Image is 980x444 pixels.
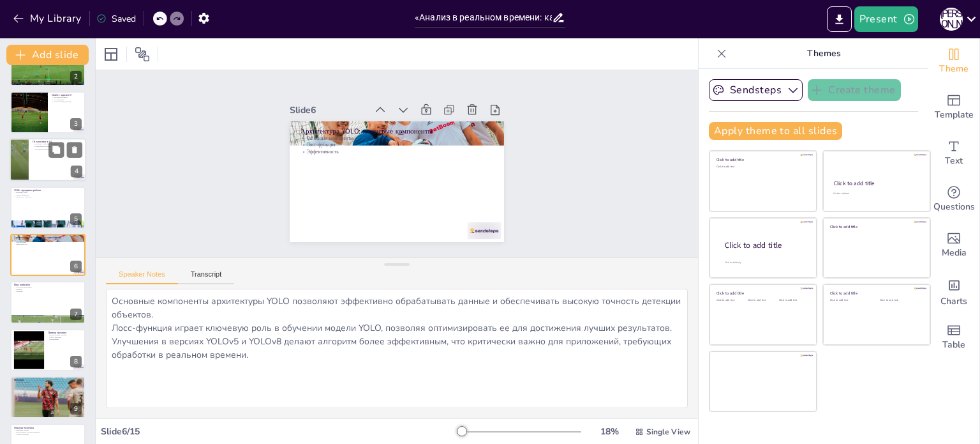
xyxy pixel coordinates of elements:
button: Delete Slide [67,142,82,158]
div: Click to add title [834,180,919,187]
div: 5 [10,187,85,229]
div: Add ready made slides [928,84,979,130]
p: Архитектура YOLO: ключевые компоненты [301,191,493,201]
div: 2 [10,43,85,86]
span: Position [135,47,150,62]
div: Get real-time input from your audience [928,176,979,222]
div: 4 [71,166,82,178]
p: FPS и задержка [48,336,82,339]
div: 7 [10,281,85,323]
p: Анализ производительности [14,386,82,388]
p: Пример трекинга [48,330,82,334]
div: Layout [101,44,121,65]
div: 5 [70,213,82,225]
div: Click to add text [748,299,776,302]
div: Add images, graphics, shapes or video [928,222,979,268]
div: Slide 6 [427,211,504,224]
p: Улучшение качества [33,148,82,151]
button: Export to PowerPoint [827,6,852,32]
div: 8 [10,329,85,371]
span: Text [945,154,963,168]
div: 3 [70,118,82,130]
div: 2 [70,71,82,82]
p: Применение [48,338,82,341]
p: Метрики [14,378,82,382]
p: Критерии оценки [14,429,82,431]
p: Основные компоненты [14,238,82,241]
button: Duplicate Slide [48,142,64,158]
div: Click to add title [725,240,806,251]
div: А [PERSON_NAME] [940,8,963,31]
p: Лосс-функция [14,241,82,243]
div: Click to add text [833,192,918,195]
div: Add text boxes [928,130,979,176]
div: 9 [10,376,85,418]
p: Опасные моменты [14,425,82,429]
p: Themes [732,38,916,69]
p: Современные методы [33,146,82,148]
p: Этапы обработки [14,194,82,196]
div: 3 [10,91,85,134]
p: Скорость и точность [14,195,82,198]
button: Apply theme to all slides [709,122,842,140]
p: Анализ ситуации [14,433,82,436]
button: Add slide [6,45,89,65]
span: Questions [933,200,975,214]
span: Table [942,338,965,352]
div: Change the overall theme [928,38,979,84]
button: Present [854,6,918,32]
p: Визуализация трекинга [48,333,82,336]
span: Charts [940,295,967,309]
div: Add charts and graphs [928,268,979,314]
div: 6 [70,261,82,272]
p: Основные компоненты [301,186,493,192]
div: Click to add title [716,157,808,162]
div: 18 % [594,425,625,438]
p: YOLO: принципы работы [14,188,82,192]
button: Speaker Notes [106,270,178,284]
p: Детекция объектов [52,96,82,98]
div: Click to add text [716,165,808,169]
p: Архитектура YOLO: ключевые компоненты [14,236,82,240]
p: Лосс-функция [301,180,493,186]
p: Эффективность [14,243,82,246]
div: Add a table [928,314,979,360]
div: Click to add title [830,224,921,229]
input: Insert title [415,8,552,27]
div: Slide 6 / 15 [101,425,459,438]
div: Click to add text [779,299,808,302]
div: 7 [70,309,82,320]
span: Template [935,108,974,122]
p: Визуализация опасных моментов [14,431,82,433]
p: Ликбез: задачи CV [52,93,82,97]
button: Create theme [808,79,901,101]
div: 6 [10,234,85,276]
p: Распознавание действий [52,101,82,103]
button: А [PERSON_NAME] [940,6,963,32]
p: Метрики [14,291,82,293]
div: Click to add text [830,299,870,302]
p: Эффективность [301,172,493,179]
textarea: Основные компоненты архитектуры YOLO позволяют эффективно обрабатывать данные и обеспечивать высо... [106,289,688,408]
p: Переход к глубокому обучению [33,143,82,146]
div: 9 [70,403,82,415]
span: Media [942,246,967,260]
p: Наш пайплайн [14,283,82,287]
button: My Library [10,8,87,29]
button: Sendsteps [709,79,803,101]
div: Click to add title [716,291,808,296]
p: Трекинг [14,288,82,291]
button: Transcript [178,270,235,284]
div: Click to add title [830,291,921,296]
span: Theme [939,62,969,76]
div: 4 [10,138,86,181]
div: Click to add text [716,299,745,302]
p: Визуализация данных [14,383,82,386]
p: Принцип YOLO [14,191,82,194]
p: Отслеживание [52,98,82,101]
p: Структура пайплайна [14,286,82,289]
span: Single View [646,427,690,437]
div: Saved [96,13,136,25]
div: Click to add body [725,261,805,264]
p: От классики к DL [33,140,82,144]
